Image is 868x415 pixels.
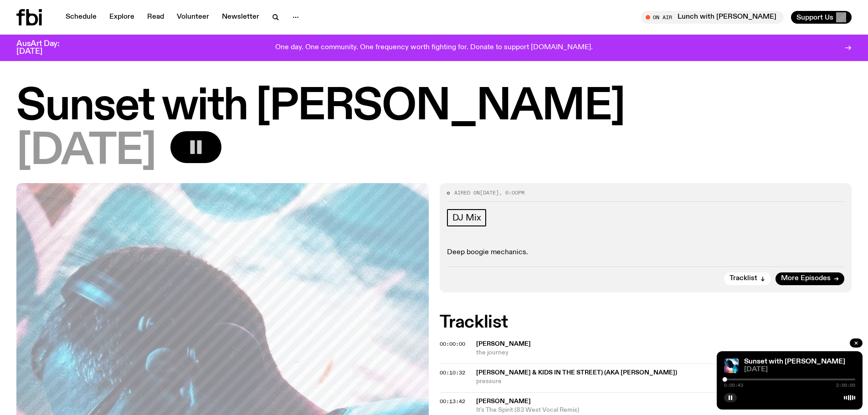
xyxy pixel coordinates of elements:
span: DJ Mix [452,213,481,223]
button: 00:10:32 [440,370,465,375]
button: Tracklist [724,272,771,285]
span: [DATE] [480,189,499,196]
span: [PERSON_NAME] & Kids in the Street) (aka [PERSON_NAME]) [476,369,677,376]
button: 00:13:42 [440,399,465,404]
a: DJ Mix [447,209,487,226]
span: [PERSON_NAME] [476,341,531,347]
span: Support Us [796,13,833,21]
span: 00:13:42 [440,398,465,405]
p: Deep boogie mechanics. [447,248,845,257]
a: More Episodes [776,272,844,285]
span: , 6:00pm [499,189,524,196]
span: [PERSON_NAME] [476,398,531,405]
a: Volunteer [171,11,215,24]
p: One day. One community. One frequency worth fighting for. Donate to support [DOMAIN_NAME]. [275,44,593,52]
a: Sunset with [PERSON_NAME] [744,358,845,365]
span: [DATE] [744,366,855,373]
a: Newsletter [216,11,265,24]
button: On AirLunch with [PERSON_NAME] [641,11,784,24]
h2: Tracklist [440,314,852,331]
button: 00:00:00 [440,342,465,347]
span: the journey [476,348,852,357]
img: Simon Caldwell stands side on, looking downwards. He has headphones on. Behind him is a brightly ... [724,359,739,373]
span: 00:00:00 [440,340,465,348]
span: 2:00:00 [836,383,855,388]
span: Tracklist [729,275,757,282]
button: Support Us [791,11,852,24]
span: It's The Spirit (83 West Vocal Remix) [476,406,852,415]
h1: Sunset with [PERSON_NAME] [16,87,852,128]
span: [DATE] [16,131,156,172]
span: 0:00:43 [724,383,743,388]
span: More Episodes [781,275,831,282]
h3: AusArt Day: [DATE] [16,40,75,56]
span: Aired on [454,189,480,196]
span: 00:10:32 [440,369,465,376]
a: Read [142,11,169,24]
a: Explore [104,11,140,24]
a: Schedule [60,11,102,24]
span: pressure [476,377,852,386]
